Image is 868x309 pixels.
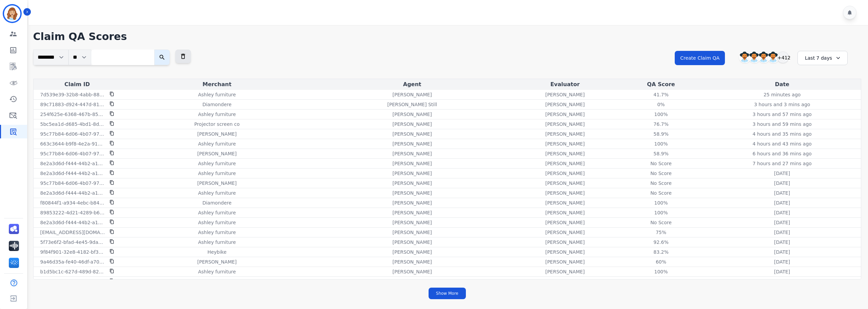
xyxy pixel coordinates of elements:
[392,219,432,226] p: [PERSON_NAME]
[797,51,848,65] div: Last 7 days
[646,150,676,157] div: 58.9%
[646,219,676,226] div: No Score
[392,268,432,275] p: [PERSON_NAME]
[198,229,236,236] p: Ashley furniture
[646,91,676,98] div: 41.7%
[705,80,860,89] div: Date
[392,229,432,236] p: [PERSON_NAME]
[392,150,432,157] p: [PERSON_NAME]
[392,209,432,216] p: [PERSON_NAME]
[646,131,676,137] div: 58.9%
[40,229,105,236] p: [EMAIL_ADDRESS][DOMAIN_NAME]
[646,268,676,275] div: 100%
[646,111,676,118] div: 100%
[40,278,105,285] p: 8e2a3d6d-f444-44b2-a14f-493d1792efdc
[774,199,790,206] p: [DATE]
[40,180,105,187] p: 95c77b84-6d06-4b07-9700-5ac3b7cb0c30
[545,131,585,137] p: [PERSON_NAME]
[198,160,236,167] p: Ashley furniture
[392,140,432,147] p: [PERSON_NAME]
[646,190,676,196] div: No Score
[40,140,105,147] p: 663c3644-b9f8-4e2a-9184-fd0b78a6c941
[314,80,510,89] div: Agent
[545,111,585,118] p: [PERSON_NAME]
[392,190,432,196] p: [PERSON_NAME]
[752,121,811,128] p: 3 hours and 59 mins ago
[198,268,236,275] p: Ashley furniture
[774,180,790,187] p: [DATE]
[545,150,585,157] p: [PERSON_NAME]
[774,229,790,236] p: [DATE]
[752,131,811,137] p: 4 hours and 35 mins ago
[545,121,585,128] p: [PERSON_NAME]
[40,258,105,265] p: 9a46d35a-fe40-46df-a702-969741cd4c4b
[197,150,237,157] p: [PERSON_NAME]
[392,199,432,206] p: [PERSON_NAME]
[208,249,226,255] p: Heybike
[646,140,676,147] div: 100%
[40,268,105,275] p: b1d5bc1c-627d-489d-822d-dd897ddc03da
[202,199,232,206] p: Diamondere
[545,170,585,177] p: [PERSON_NAME]
[675,51,725,65] button: Create Claim QA
[646,229,676,236] div: 75%
[33,31,861,43] h1: Claim QA Scores
[40,239,105,246] p: 5f73e6f2-bfad-4e45-9dae-6bf3deac083d
[392,121,432,128] p: [PERSON_NAME]
[513,80,617,89] div: Evaluator
[774,258,790,265] p: [DATE]
[392,160,432,167] p: [PERSON_NAME]
[194,121,240,128] p: Projector screen co
[646,239,676,246] div: 92.6%
[774,239,790,246] p: [DATE]
[392,278,432,285] p: [PERSON_NAME]
[774,190,790,196] p: [DATE]
[545,258,585,265] p: [PERSON_NAME]
[545,249,585,255] p: [PERSON_NAME]
[646,101,676,108] div: 0%
[774,209,790,216] p: [DATE]
[545,278,585,285] p: [PERSON_NAME]
[40,219,105,226] p: 8e2a3d6d-f444-44b2-a14f-493d1792efdc
[198,140,236,147] p: Ashley furniture
[392,131,432,137] p: [PERSON_NAME]
[774,268,790,275] p: [DATE]
[545,140,585,147] p: [PERSON_NAME]
[198,278,236,285] p: Ashley furniture
[752,160,811,167] p: 7 hours and 27 mins ago
[752,150,811,157] p: 6 hours and 36 mins ago
[646,278,676,285] div: No Score
[198,219,236,226] p: Ashley furniture
[774,219,790,226] p: [DATE]
[40,131,105,137] p: 95c77b84-6d06-4b07-9700-5ac3b7cb0c30
[198,239,236,246] p: Ashley furniture
[545,101,585,108] p: [PERSON_NAME]
[752,111,811,118] p: 3 hours and 57 mins ago
[392,180,432,187] p: [PERSON_NAME]
[754,101,810,108] p: 3 hours and 3 mins ago
[646,170,676,177] div: No Score
[545,190,585,196] p: [PERSON_NAME]
[40,249,105,255] p: 9f84f901-32e8-4182-bf36-70d6d2e5c241
[197,258,237,265] p: [PERSON_NAME]
[392,170,432,177] p: [PERSON_NAME]
[40,91,105,98] p: 7d539e39-32b8-4abb-88dc-2b2d5e29ea5b
[40,101,105,108] p: 89c71883-d924-447d-81de-ce95e90f5215
[545,180,585,187] p: [PERSON_NAME]
[40,209,105,216] p: 89853222-4d21-4289-b601-477ae8dd5a89
[392,258,432,265] p: [PERSON_NAME]
[752,140,811,147] p: 4 hours and 43 mins ago
[545,239,585,246] p: [PERSON_NAME]
[40,160,105,167] p: 8e2a3d6d-f444-44b2-a14f-493d1792efdc
[197,131,237,137] p: [PERSON_NAME]
[392,91,432,98] p: [PERSON_NAME]
[197,180,237,187] p: [PERSON_NAME]
[774,249,790,255] p: [DATE]
[774,170,790,177] p: [DATE]
[545,219,585,226] p: [PERSON_NAME]
[545,91,585,98] p: [PERSON_NAME]
[198,170,236,177] p: Ashley furniture
[40,121,105,128] p: 5bc5ea1d-d685-4bd1-8d5b-01bbeb552967
[198,209,236,216] p: Ashley furniture
[774,278,790,285] p: [DATE]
